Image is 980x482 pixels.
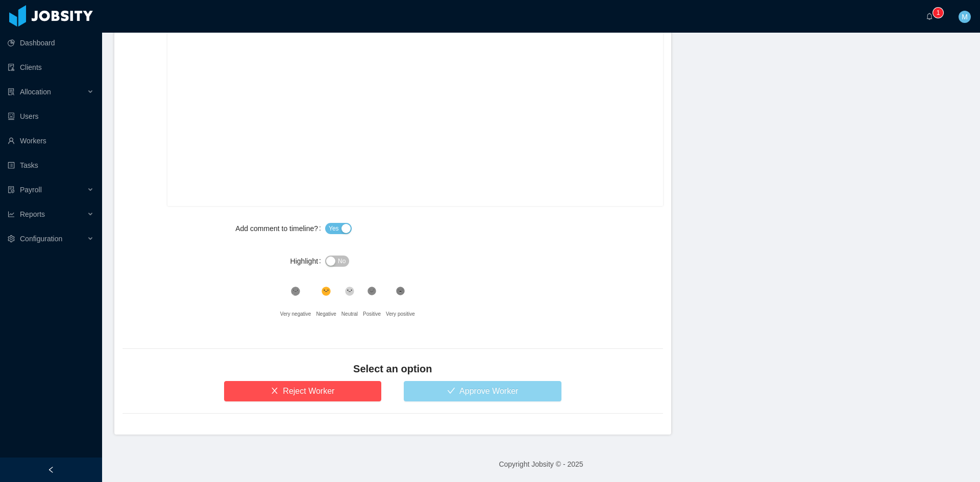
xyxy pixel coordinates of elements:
a: icon: pie-chartDashboard [8,33,94,53]
p: 1 [937,8,940,18]
label: Add comment to timeline? [235,224,325,233]
div: Positive [363,304,381,324]
i: icon: file-protect [8,186,15,193]
i: icon: setting [8,235,15,242]
a: icon: profileTasks [8,155,94,175]
span: Payroll [20,186,42,194]
span: No [338,256,346,266]
span: Allocation [20,88,51,96]
span: M [962,11,968,23]
span: Reports [20,210,45,218]
button: icon: closeReject Worker [224,381,382,401]
span: Configuration [20,235,62,243]
i: icon: solution [8,88,15,95]
a: icon: userWorkers [8,131,94,151]
div: Very positive [386,304,415,324]
sup: 1 [933,8,943,18]
div: rdw-wrapper [167,3,663,206]
h4: Select an option [122,362,663,376]
i: icon: bell [926,13,933,20]
div: Negative [316,304,336,324]
i: icon: line-chart [8,211,15,218]
div: rdw-editor [176,20,655,198]
label: Highlight [290,257,325,265]
footer: Copyright Jobsity © - 2025 [102,447,980,482]
a: icon: auditClients [8,57,94,78]
button: icon: checkApprove Worker [404,381,561,401]
div: Neutral [341,304,358,324]
div: Very negative [280,304,311,324]
span: Yes [329,223,339,234]
a: icon: robotUsers [8,106,94,126]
